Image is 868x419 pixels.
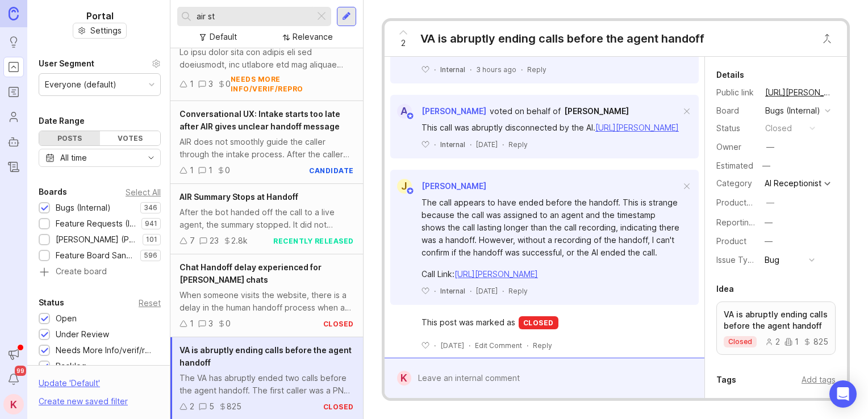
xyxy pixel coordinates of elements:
div: — [766,141,774,153]
div: J [397,179,412,194]
label: Reporting Team [716,217,777,227]
a: Create board [39,267,161,278]
a: Conversational UX: Intake starts too late after AIR gives unclear handoff messageAIR does not smo... [170,101,363,184]
span: This post was marked as [422,316,515,329]
div: 1 [190,78,194,90]
div: 7 [190,234,195,247]
span: VA is abruptly ending calls before the agent handoff [180,345,352,367]
p: 941 [145,219,157,228]
div: 3 [208,317,213,330]
div: Lo ipsu dolor sita con adipis eli sed doeiusmodt, inc utlabore etd mag aliquae adm veniamq nost. ... [180,46,354,71]
div: Feature Board Sandbox [DATE] [56,249,135,262]
p: VA is abruptly ending calls before the agent handoff [724,309,828,332]
div: closed [323,402,354,412]
div: 0 [226,317,231,330]
a: Air handoff process does not always identify scheduling callsLo ipsu dolor sita con adipis eli se... [170,11,363,101]
div: Posts [39,131,100,145]
button: ProductboardID [763,195,778,210]
div: Reply [527,65,546,74]
div: Estimated [716,162,753,170]
span: Conversational UX: Intake starts too late after AIR gives unclear handoff message [180,109,340,131]
div: voted on behalf of [490,105,561,118]
p: 101 [146,235,157,244]
div: Edit Comment [475,341,522,350]
div: Add tags [802,374,836,386]
div: · [470,140,471,149]
a: [URL][PERSON_NAME] [595,123,679,132]
div: · [502,140,504,149]
div: User Segment [39,57,94,70]
div: A [397,104,412,119]
div: Category [716,177,756,190]
div: The call appears to have ended before the handoff. This is strange because the call was assigned ... [422,196,681,259]
div: Reply [508,286,528,296]
button: Close button [816,27,838,50]
p: closed [728,337,752,346]
a: Settings [73,23,127,39]
div: Default [210,31,237,43]
div: Votes [100,131,161,145]
span: [PERSON_NAME] [422,106,486,116]
div: [PERSON_NAME] (Public) [56,233,137,246]
div: — [765,216,773,229]
div: Reply [533,341,552,350]
span: 99 [15,366,26,376]
div: Create new saved filter [39,395,128,408]
div: Idea [716,282,734,296]
div: When someone visits the website, there is a delay in the human handoff process when a question is... [180,289,354,314]
span: Settings [90,25,122,36]
svg: toggle icon [142,153,160,162]
div: closed [765,122,792,135]
div: After the bot handed off the call to a live agent, the summary stopped. It did not collect anythi... [180,206,354,231]
div: Relevance [293,31,333,43]
div: Bugs (Internal) [56,202,111,214]
div: — [765,235,773,248]
a: [URL][PERSON_NAME] [762,85,836,100]
button: K [3,394,24,414]
div: The VA has abruptly ended two calls before the agent handoff. The first caller was a PNC, the sec... [180,372,354,397]
div: Internal [440,65,465,74]
div: K [397,371,411,386]
label: Product [716,236,746,246]
img: Canny Home [9,7,19,20]
div: closed [323,319,354,329]
div: Open [56,312,77,325]
div: Boards [39,185,67,199]
div: Tags [716,373,736,387]
div: AI Receptionist [765,179,821,187]
p: 596 [144,251,157,260]
div: Select All [126,189,161,195]
div: This call was abruptly disconnected by the AI. [422,121,681,134]
button: Notifications [3,369,24,389]
span: 2 [401,37,406,49]
a: Autopilot [3,132,24,152]
a: AIR Summary Stops at HandoffAfter the bot handed off the call to a live agent, the summary stoppe... [170,184,363,254]
div: Reply [508,140,528,149]
a: Users [3,107,24,127]
div: Details [716,68,744,82]
div: Under Review [56,328,109,341]
div: 5 [209,400,214,413]
div: · [470,286,471,296]
label: ProductboardID [716,198,777,207]
div: recently released [273,236,354,246]
div: 0 [225,164,230,177]
div: 825 [803,338,828,346]
div: Bugs (Internal) [765,104,820,117]
div: · [434,65,436,74]
div: 2.8k [231,234,248,247]
div: 23 [210,234,219,247]
label: Issue Type [716,255,758,265]
div: — [759,158,774,173]
a: Roadmaps [3,82,24,102]
div: Call Link: [422,268,681,280]
a: VA is abruptly ending calls before the agent handoffclosed21825 [716,301,836,355]
h1: Portal [86,9,114,23]
div: Bug [765,254,779,266]
span: AIR Summary Stops at Handoff [180,192,298,202]
div: Everyone (default) [45,78,116,91]
div: — [766,196,774,209]
div: · [434,341,436,350]
time: [DATE] [476,140,498,149]
div: 1 [190,164,194,177]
